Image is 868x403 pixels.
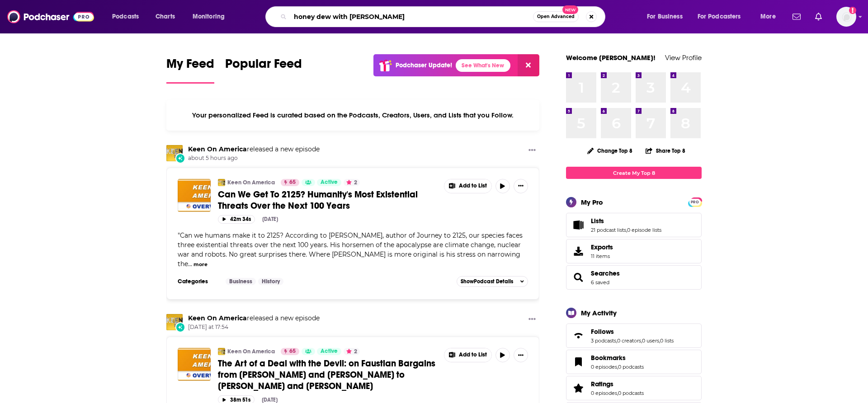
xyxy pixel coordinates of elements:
span: Add to List [459,351,487,358]
a: The Art of a Deal with the Devil: on Faustian Bargains from [PERSON_NAME] and [PERSON_NAME] to [P... [218,358,438,392]
span: 11 items [591,253,613,259]
a: 0 episodes [591,364,617,370]
button: Open AdvancedNew [533,11,579,22]
h3: Categories [178,278,218,285]
svg: Add a profile image [849,7,856,14]
span: The Art of a Deal with the Devil: on Faustian Bargains from [PERSON_NAME] and [PERSON_NAME] to [P... [218,358,435,392]
div: [DATE] [262,216,278,222]
a: 21 podcast lists [591,227,626,233]
a: Searches [591,269,620,277]
div: My Pro [581,198,603,206]
a: Keen On America [227,348,275,355]
a: The Art of a Deal with the Devil: on Faustian Bargains from Shakespeare and Goethe to Thomas Mann... [178,348,211,381]
button: Show More Button [525,314,539,325]
a: Bookmarks [569,356,587,368]
span: ... [188,260,192,268]
button: ShowPodcast Details [457,276,528,287]
button: Show profile menu [836,7,856,27]
span: Exports [591,243,613,251]
a: Ratings [591,380,644,388]
button: Show More Button [444,179,491,193]
span: New [562,5,579,14]
span: 65 [289,178,296,187]
button: Show More Button [444,348,491,362]
span: Monitoring [193,10,225,23]
a: Charts [150,9,180,24]
a: History [258,278,283,285]
a: View Profile [665,53,702,62]
a: Show notifications dropdown [811,9,826,24]
a: Lists [591,217,661,225]
span: Active [321,347,338,356]
button: more [193,261,208,268]
div: Your personalized Feed is curated based on the Podcasts, Creators, Users, and Lists that you Follow. [166,100,539,131]
button: open menu [692,9,754,24]
button: Change Top 8 [582,145,638,156]
button: open menu [754,9,787,24]
a: 0 podcasts [618,364,644,370]
span: Lists [566,213,702,237]
div: My Activity [581,309,617,317]
button: open menu [641,9,694,24]
a: Can We Get To 2125? Humanity's Most Existential Threats Over the Next 100 Years [218,189,438,211]
a: Lists [569,219,587,231]
button: open menu [186,9,236,24]
span: Ratings [566,376,702,400]
a: 0 creators [617,337,641,344]
span: Charts [156,10,175,23]
span: 65 [289,347,296,356]
div: New Episode [175,322,185,332]
a: See What's New [456,59,510,72]
a: Active [317,179,341,186]
span: Exports [569,245,587,258]
span: PRO [689,199,700,206]
span: Show Podcast Details [461,278,513,285]
button: 42m 34s [218,215,255,224]
span: Add to List [459,183,487,189]
span: Popular Feed [225,56,302,77]
img: Can We Get To 2125? Humanity's Most Existential Threats Over the Next 100 Years [178,179,211,212]
span: , [617,390,618,396]
span: " [178,231,523,268]
a: Searches [569,271,587,284]
img: Keen On America [218,348,225,355]
a: 65 [281,348,299,355]
span: [DATE] at 17:54 [188,323,320,331]
div: [DATE] [262,397,278,403]
span: Logged in as megcassidy [836,7,856,27]
a: Bookmarks [591,354,644,362]
span: Bookmarks [591,354,626,362]
p: Podchaser Update! [396,61,452,69]
a: Keen On America [188,145,247,153]
h3: released a new episode [188,145,320,154]
a: Welcome [PERSON_NAME]! [566,53,656,62]
span: Active [321,178,338,187]
span: Follows [591,328,614,336]
img: Keen On America [166,145,183,161]
a: Exports [566,239,702,263]
button: Share Top 8 [645,142,686,159]
span: For Business [647,10,683,23]
span: , [626,227,627,233]
img: Podchaser - Follow, Share and Rate Podcasts [7,8,94,25]
img: User Profile [836,7,856,27]
span: , [641,337,642,344]
a: Ratings [569,382,587,394]
button: open menu [106,9,151,24]
span: Bookmarks [566,350,702,374]
img: Keen On America [218,179,225,186]
a: Create My Top 8 [566,167,702,179]
span: Can we humans make it to 2125? According to [PERSON_NAME], author of Journey to 2125, our species... [178,231,523,268]
button: Show More Button [514,348,528,362]
a: Show notifications dropdown [789,9,804,24]
a: 0 episodes [591,390,617,396]
span: , [659,337,660,344]
span: about 5 hours ago [188,155,320,162]
span: Lists [591,217,604,225]
img: Keen On America [166,314,183,330]
div: Search podcasts, credits, & more... [274,6,614,27]
a: 65 [281,179,299,186]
